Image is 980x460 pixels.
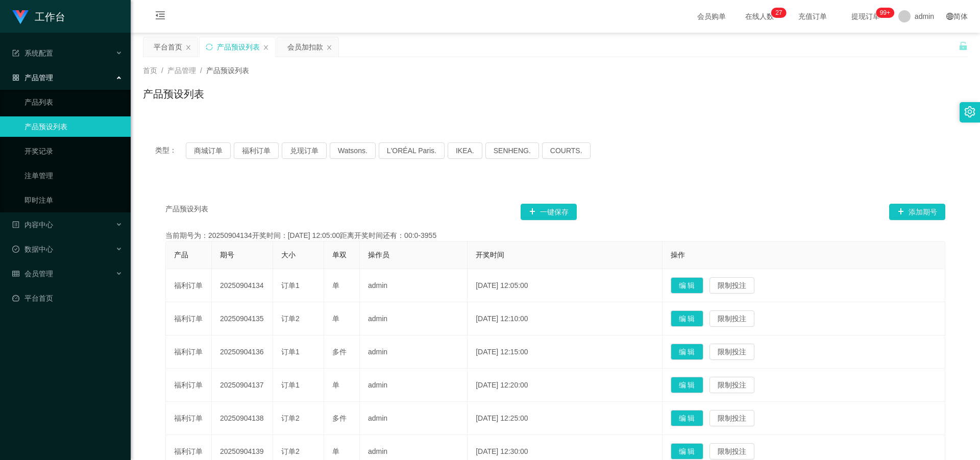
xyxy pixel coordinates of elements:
a: 即时注单 [24,190,122,210]
span: 会员管理 [12,270,53,278]
span: 数据中心 [12,245,53,253]
button: 编 辑 [671,310,703,327]
button: 编 辑 [671,377,703,393]
i: 图标: unlock [959,41,968,51]
span: 产品 [174,251,188,259]
button: 编 辑 [671,443,703,459]
td: 20250904138 [212,402,273,435]
button: SENHENG. [485,142,539,159]
span: / [161,66,163,75]
i: 图标: profile [12,221,19,228]
div: 产品预设列表 [217,37,260,57]
button: COURTS. [542,142,591,159]
i: 图标: sync [206,43,213,51]
i: 图标: form [12,50,19,57]
span: 产品预设列表 [206,66,249,75]
span: 单 [332,381,339,389]
a: 图标: dashboard平台首页 [12,288,122,308]
span: 操作员 [368,251,389,259]
td: [DATE] 12:20:00 [468,369,662,402]
a: 产品预设列表 [24,116,122,137]
td: 20250904137 [212,369,273,402]
a: 工作台 [12,12,65,20]
button: 图标: plus一键保存 [521,204,577,220]
td: admin [360,269,468,302]
button: 福利订单 [234,142,279,159]
span: 类型： [155,142,186,159]
td: [DATE] 12:10:00 [468,302,662,335]
span: 订单1 [281,348,300,356]
span: 订单1 [281,281,300,289]
i: 图标: appstore-o [12,74,19,81]
a: 产品列表 [24,92,122,112]
span: / [200,66,202,75]
span: 单 [332,281,339,289]
td: 20250904134 [212,269,273,302]
div: 会员加扣款 [287,37,323,57]
i: 图标: setting [964,106,975,117]
span: 单 [332,314,339,323]
i: 图标: close [326,44,332,51]
i: 图标: global [946,13,953,20]
i: 图标: table [12,270,19,277]
td: [DATE] 12:25:00 [468,402,662,435]
h1: 产品预设列表 [143,86,204,102]
span: 订单2 [281,314,300,323]
button: 限制投注 [709,443,754,459]
a: 开奖记录 [24,141,122,161]
i: 图标: close [185,44,191,51]
td: 福利订单 [166,269,212,302]
button: 图标: plus添加期号 [889,204,945,220]
div: 平台首页 [154,37,182,57]
button: 编 辑 [671,344,703,360]
button: 兑现订单 [282,142,327,159]
button: 编 辑 [671,410,703,426]
span: 产品管理 [12,74,53,82]
span: 单双 [332,251,347,259]
td: [DATE] 12:15:00 [468,335,662,369]
span: 提现订单 [846,13,885,20]
button: 限制投注 [709,377,754,393]
span: 首页 [143,66,157,75]
button: Watsons. [330,142,376,159]
button: L'ORÉAL Paris. [379,142,445,159]
span: 产品预设列表 [165,204,208,220]
span: 期号 [220,251,234,259]
td: admin [360,335,468,369]
span: 订单1 [281,381,300,389]
button: IKEA. [448,142,482,159]
span: 订单2 [281,414,300,422]
span: 多件 [332,414,347,422]
i: 图标: menu-fold [143,1,178,33]
p: 2 [775,8,779,18]
td: 福利订单 [166,369,212,402]
button: 编 辑 [671,277,703,294]
span: 单 [332,447,339,455]
div: 当前期号为：20250904134开奖时间：[DATE] 12:05:00距离开奖时间还有：00:0-3955 [165,230,945,241]
span: 开奖时间 [476,251,504,259]
span: 充值订单 [793,13,832,20]
img: logo.9652507e.png [12,10,29,25]
i: 图标: close [263,44,269,51]
td: admin [360,402,468,435]
button: 限制投注 [709,277,754,294]
button: 限制投注 [709,410,754,426]
span: 内容中心 [12,221,53,229]
span: 多件 [332,348,347,356]
td: 20250904136 [212,335,273,369]
sup: 27 [771,8,786,18]
button: 限制投注 [709,344,754,360]
td: 20250904135 [212,302,273,335]
td: 福利订单 [166,402,212,435]
span: 在线人数 [740,13,779,20]
h1: 工作台 [35,1,65,33]
button: 商城订单 [186,142,231,159]
td: 福利订单 [166,302,212,335]
span: 大小 [281,251,296,259]
span: 产品管理 [167,66,196,75]
span: 操作 [671,251,685,259]
td: admin [360,302,468,335]
td: 福利订单 [166,335,212,369]
span: 订单2 [281,447,300,455]
td: admin [360,369,468,402]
